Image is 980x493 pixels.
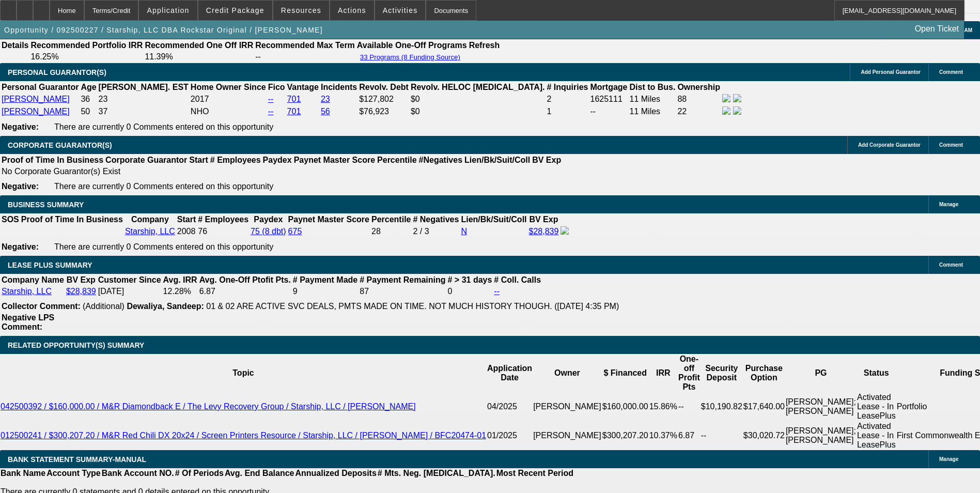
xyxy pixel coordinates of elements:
[939,262,963,268] span: Comment
[2,182,39,191] b: Negative:
[199,286,291,297] td: 6.87
[939,142,963,148] span: Comment
[487,421,533,450] td: 01/2025
[83,302,125,311] span: (Additional)
[677,106,721,117] td: 22
[125,227,175,236] a: Starship, LLC
[144,40,254,51] th: Recommended One Off IRR
[263,156,292,164] b: Paydex
[189,156,208,164] b: Start
[293,275,357,284] b: # Payment Made
[419,156,463,164] b: #Negatives
[546,106,588,117] td: 1
[785,354,857,392] th: PG
[487,354,533,392] th: Application Date
[448,275,492,284] b: # > 31 days
[701,421,743,450] td: --
[858,142,921,148] span: Add Corporate Guarantor
[21,214,123,225] th: Proof of Time In Business
[546,94,588,105] td: 2
[190,106,267,117] td: NHO
[678,421,701,450] td: 6.87
[733,106,741,115] img: linkedin-icon.png
[590,83,628,91] b: Mortgage
[321,95,330,103] a: 23
[80,106,97,117] td: 50
[411,83,545,91] b: Revolv. HELOC [MEDICAL_DATA].
[743,392,785,421] td: $17,640.00
[1,214,20,225] th: SOS
[2,83,79,91] b: Personal Guarantor
[287,107,301,116] a: 701
[590,94,628,105] td: 1625111
[139,1,197,20] button: Application
[649,392,678,421] td: 15.86%
[678,392,701,421] td: --
[206,302,619,311] span: 01 & 02 ARE ACTIVE SVC DEALS, PMTS MADE ON TIME. NOT MUCH HISTORY THOUGH. ([DATE] 4:35 PM)
[939,456,958,462] span: Manage
[494,275,541,284] b: # Coll. Calls
[8,341,144,349] span: RELATED OPPORTUNITY(S) SUMMARY
[127,302,204,311] b: Dewaliya, Sandeep:
[371,215,411,224] b: Percentile
[383,6,418,14] span: Activities
[2,287,52,296] a: Starship, LLC
[254,215,283,224] b: Paydex
[629,94,676,105] td: 11 Miles
[857,354,896,392] th: Status
[8,261,92,269] span: LEASE PLUS SUMMARY
[46,468,101,479] th: Account Type
[273,1,329,20] button: Resources
[410,94,546,105] td: $0
[294,468,377,479] th: Annualized Deposits
[377,156,416,164] b: Percentile
[701,392,743,421] td: $10,190.82
[4,26,323,34] span: Opportunity / 092500227 / Starship, LLC DBA Rockstar Original / [PERSON_NAME]
[413,227,459,236] div: 2 / 3
[602,354,649,392] th: $ Financed
[733,94,741,102] img: linkedin-icon.png
[131,215,169,224] b: Company
[210,156,261,164] b: # Employees
[461,227,467,236] a: N
[469,40,501,51] th: Refresh
[54,242,273,251] span: There are currently 0 Comments entered on this opportunity
[288,215,369,224] b: Paynet Master Score
[2,275,64,284] b: Company Name
[1,166,566,177] td: No Corporate Guarantor(s) Exist
[1,402,416,411] a: 042500392 / $160,000.00 / M&R Diamondback E / The Levy Recovery Group / Starship, LLC / [PERSON_N...
[857,392,896,421] td: Activated Lease - In LeasePlus
[461,215,526,224] b: Lien/Bk/Suit/Coll
[198,227,207,236] span: 76
[99,83,189,91] b: [PERSON_NAME]. EST
[321,83,357,91] b: Incidents
[287,83,319,91] b: Vantage
[678,354,701,392] th: One-off Profit Pts
[630,83,676,91] b: Dist to Bus.
[30,40,143,51] th: Recommended Portfolio IRR
[533,421,602,450] td: [PERSON_NAME]
[101,468,175,479] th: Bank Account NO.
[8,68,106,76] span: PERSONAL GUARANTOR(S)
[66,287,96,296] a: $28,839
[105,156,187,164] b: Corporate Guarantor
[2,302,81,311] b: Collector Comment:
[80,94,97,105] td: 36
[191,83,266,91] b: Home Owner Since
[2,313,54,331] b: Negative LPS Comment:
[177,215,196,224] b: Start
[785,392,857,421] td: [PERSON_NAME]; [PERSON_NAME]
[54,182,273,191] span: There are currently 0 Comments entered on this opportunity
[98,275,161,284] b: Customer Since
[533,354,602,392] th: Owner
[371,227,411,236] div: 28
[487,392,533,421] td: 04/2025
[590,106,628,117] td: --
[198,215,248,224] b: # Employees
[191,95,209,103] span: 2017
[30,52,143,62] td: 16.25%
[861,69,921,75] span: Add Personal Guarantor
[602,392,649,421] td: $160,000.00
[1,431,486,440] a: 012500241 / $300,207.20 / M&R Red Chili DX 20x24 / Screen Printers Resource / Starship, LLC / [PE...
[67,275,96,284] b: BV Exp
